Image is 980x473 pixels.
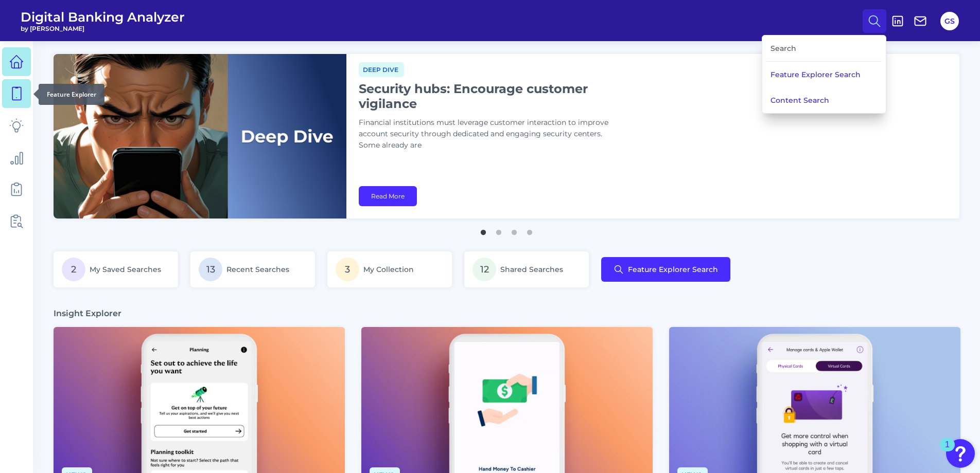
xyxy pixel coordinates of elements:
span: 2 [62,258,85,281]
span: 3 [336,258,359,281]
div: Feature Explorer [39,84,104,105]
a: Deep dive [359,64,404,74]
div: 1 [945,445,950,458]
div: Search [766,35,882,62]
p: Financial institutions must leverage customer interaction to improve account security through ded... [359,117,616,151]
a: 3My Collection [327,251,452,287]
a: Read More [359,186,417,206]
h1: Security hubs: Encourage customer vigilance [359,81,616,111]
a: 13Recent Searches [190,251,315,287]
button: 1 [478,225,488,235]
button: 2 [494,225,504,235]
button: GS [940,12,959,30]
span: Shared Searches [500,265,563,274]
img: bannerImg [54,54,346,219]
a: 12Shared Searches [464,251,589,287]
span: Recent Searches [226,265,289,274]
button: Feature Explorer Search [762,62,886,87]
span: My Collection [363,265,414,274]
span: Digital Banking Analyzer [21,9,185,25]
span: My Saved Searches [90,265,161,274]
span: 13 [199,258,222,281]
span: Deep dive [359,62,404,77]
span: Feature Explorer Search [628,265,718,274]
button: Feature Explorer Search [601,257,730,282]
button: Content Search [762,87,886,113]
button: 3 [509,225,519,235]
span: by [PERSON_NAME] [21,25,185,32]
a: 2My Saved Searches [54,251,178,287]
h3: Insight Explorer [54,308,121,319]
button: Open Resource Center, 1 new notification [946,439,975,468]
button: 4 [524,225,535,235]
span: 12 [472,258,496,281]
